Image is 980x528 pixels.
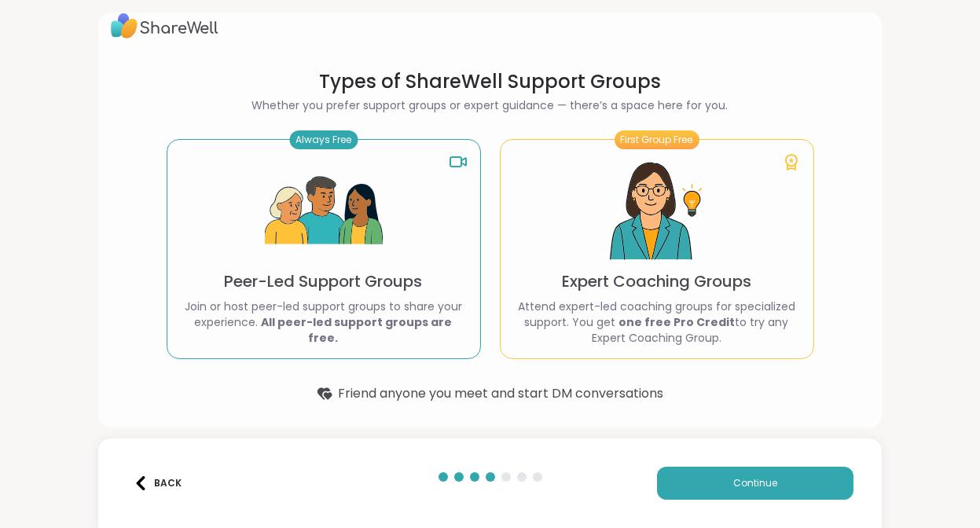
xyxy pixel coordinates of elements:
[134,476,182,490] div: Back
[339,384,664,403] span: Friend anyone you meet and start DM conversations
[225,270,423,292] p: Peer-Led Support Groups
[127,467,189,500] button: Back
[733,476,777,490] span: Continue
[598,152,716,270] img: Expert Coaching Groups
[265,152,383,270] img: Peer-Led Support Groups
[167,69,814,94] h1: Types of ShareWell Support Groups
[619,314,736,330] b: one free Pro Credit
[180,299,468,346] p: Join or host peer-led support groups to share your experience.
[657,467,853,500] button: Continue
[513,299,801,346] p: Attend expert-led coaching groups for specialized support. You get to try any Expert Coaching Group.
[167,97,814,114] h2: Whether you prefer support groups or expert guidance — there’s a space here for you.
[262,314,453,346] b: All peer-led support groups are free.
[615,130,699,149] div: First Group Free
[289,130,358,149] div: Always Free
[562,270,751,292] p: Expert Coaching Groups
[111,8,218,44] img: ShareWell Logo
